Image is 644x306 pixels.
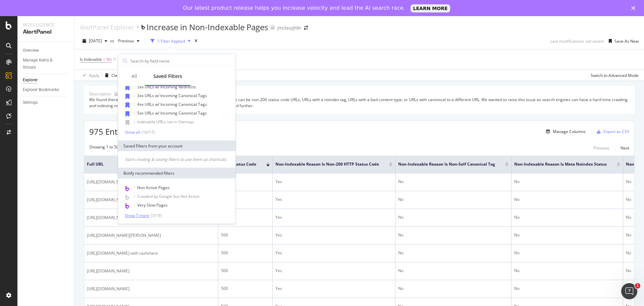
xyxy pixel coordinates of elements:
[140,129,155,135] div: ( 10 / 17 )
[137,101,207,107] span: 4xx URLs w/ Incoming Canonical Tags
[221,286,270,292] div: 500
[277,25,301,31] div: jmclaughlin
[147,21,268,33] div: Increase in Non-Indexable Pages
[398,179,508,185] div: No
[87,268,129,274] span: [URL][DOMAIN_NAME]
[23,57,69,71] a: Manage Alerts & Groups
[23,57,63,71] div: Manage Alerts & Groups
[110,38,115,44] span: vs
[125,213,149,218] div: Show 7 more
[87,286,129,292] span: [URL][DOMAIN_NAME]
[89,38,102,44] span: 2025 Aug. 28th
[221,196,270,203] div: 500
[221,161,256,167] span: HTTP Status Code
[157,38,185,44] div: 1 Filter Applied
[275,286,392,292] div: Yes
[221,214,270,220] div: 500
[183,5,405,11] div: Our latest product release helps you increase velocity and lead the AI search race.
[514,232,620,238] div: No
[514,286,620,292] div: No
[23,77,38,84] div: Explorer
[275,250,392,256] div: Yes
[193,38,199,44] div: times
[137,202,168,208] span: Very Slow Pages
[553,129,586,134] div: Manage Columns
[80,56,102,62] span: Is Indexable
[153,73,182,80] div: Saved Filters
[125,130,140,135] div: Show all
[275,232,392,238] div: Yes
[221,232,270,238] div: 500
[304,26,308,30] div: arrow-right-arrow-left
[635,283,640,289] span: 1
[23,47,39,54] div: Overview
[23,77,69,84] a: Explorer
[275,161,379,167] span: Non-Indexable Reason is Non-200 HTTP Status Code
[137,193,200,199] span: Crawled by Google but Not Active
[606,36,639,46] button: Save As New
[398,250,508,256] div: No
[115,38,134,44] span: Previous
[23,28,69,36] div: AlertPanel
[89,126,156,137] span: 975 Entries found
[87,179,129,185] span: [URL][DOMAIN_NAME]
[593,145,609,151] div: Previous
[111,73,121,78] div: Clear
[514,179,620,185] div: No
[137,119,194,125] span: Indexable URLs not in Sitemap
[550,38,603,44] div: Last modifications not saved
[87,232,161,239] span: [URL][DOMAIN_NAME][PERSON_NAME]
[398,196,508,203] div: No
[398,161,495,167] span: Non-Indexable Reason is Non-Self Canonical Tag
[621,144,629,152] button: Next
[87,161,202,167] span: Full URL
[275,214,392,220] div: Yes
[23,86,69,93] a: Explorer Bookmarks
[89,144,146,152] div: Showing 1 to 50 of 975 entries
[80,70,99,81] button: Apply
[411,4,450,12] a: LEARN MORE
[614,38,639,44] div: Save As New
[131,73,137,80] div: All
[621,283,637,299] iframe: Intercom live chat
[398,268,508,274] div: No
[118,168,235,178] div: Botify recommended filters
[23,99,69,106] a: Settings
[106,55,112,64] span: No
[631,6,638,10] div: Close
[149,213,162,218] div: ( 3 / 19 )
[593,144,609,152] button: Previous
[275,268,392,274] div: Yes
[221,179,270,185] div: 500
[130,56,234,66] input: Search by field name
[137,110,207,116] span: 5xx URLs w/ Incoming Canonical Tags
[23,21,69,28] div: Intelligence
[275,179,392,185] div: Yes
[137,93,207,98] span: 3xx URLs w/ Incoming Canonical Tags
[80,24,134,31] a: AlertPanel Explorer
[221,250,270,256] div: 500
[621,145,629,151] div: Next
[591,73,639,78] div: Switch to Advanced Mode
[103,56,105,62] span: =
[514,196,620,203] div: No
[89,91,112,97] div: Description:
[89,73,99,78] div: Apply
[514,214,620,220] div: No
[115,36,142,46] button: Previous
[87,214,131,221] span: [URL][DOMAIN_NAME])
[117,55,144,63] button: Add Filter
[118,140,235,151] div: Saved Filters from your account
[87,250,158,257] span: [URL][DOMAIN_NAME] with cashmere
[137,84,196,90] span: 5xx URLs w/ Incoming Redirects
[594,126,629,137] button: Export as CSV
[23,47,69,54] a: Overview
[137,185,170,190] span: Non Active Pages
[588,70,639,81] button: Switch to Advanced Mode
[87,196,129,203] span: [URL][DOMAIN_NAME]
[398,232,508,238] div: No
[275,196,392,203] div: Yes
[119,157,234,162] div: Start creating & saving filters to use them as shortcuts.
[102,70,121,81] button: Clear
